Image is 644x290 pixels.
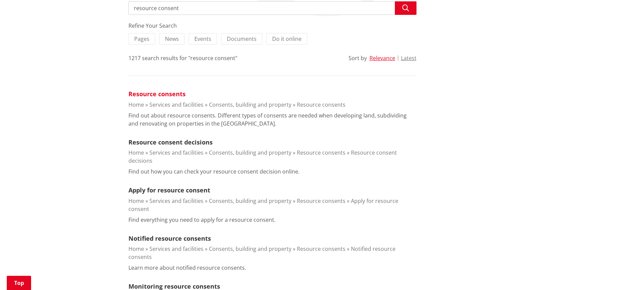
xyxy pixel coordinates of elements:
[349,54,367,62] div: Sort by
[128,264,246,272] p: Learn more about notified resource consents.
[149,149,204,156] a: Services and facilities
[272,35,302,43] span: Do it online
[128,167,300,176] p: Find out how you can check your resource consent decision online.
[209,197,291,205] a: Consents, building and property
[128,149,144,156] a: Home
[128,101,144,108] a: Home
[297,149,345,156] a: Resource consents
[149,245,204,253] a: Services and facilities
[128,234,211,242] a: Notified resource consents
[128,186,210,194] a: Apply for resource consent
[149,101,204,108] a: Services and facilities
[297,245,345,253] a: Resource consents
[165,35,179,43] span: News
[227,35,257,43] span: Documents
[209,245,291,253] a: Consents, building and property
[149,197,204,205] a: Services and facilities
[128,197,144,205] a: Home
[128,138,213,146] a: Resource consent decisions
[128,216,276,224] p: Find everything you need to apply for a resource consent.
[194,35,211,43] span: Events
[297,101,345,108] a: Resource consents
[7,276,31,290] a: Top
[128,54,237,62] div: 1217 search results for "resource consent"
[128,90,186,98] a: Resource consents
[128,149,397,164] a: Resource consent decisions
[369,55,395,61] button: Relevance
[128,1,416,15] input: Search input
[134,35,149,43] span: Pages
[128,197,398,213] a: Apply for resource consent
[297,197,345,205] a: Resource consents
[209,101,291,108] a: Consents, building and property
[128,111,416,128] p: Find out about resource consents. Different types of consents are needed when developing land, su...
[128,22,416,30] div: Refine Your Search
[128,245,396,261] a: Notified resource consents
[209,149,291,156] a: Consents, building and property
[613,262,637,286] iframe: Messenger Launcher
[401,55,416,61] button: Latest
[128,245,144,253] a: Home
